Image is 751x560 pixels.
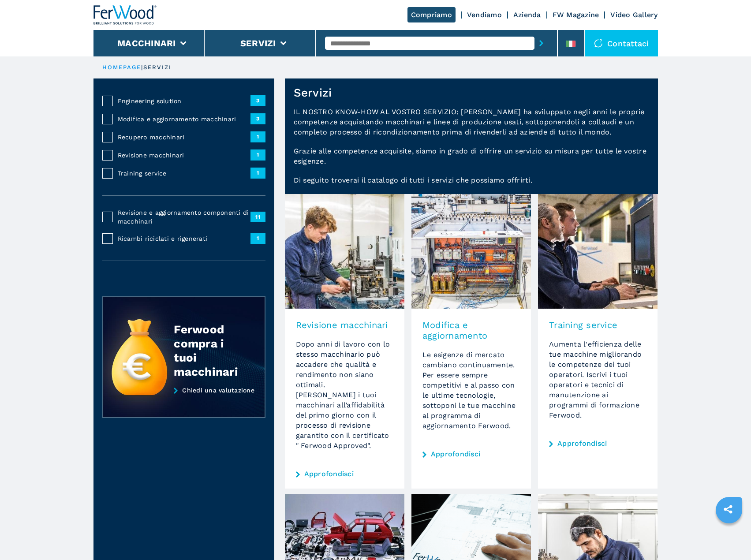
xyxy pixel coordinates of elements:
img: image [411,194,531,309]
a: HOMEPAGE [102,64,142,71]
button: Macchinari [117,38,176,49]
span: Aumenta l'efficienza delle tue macchine migliorando le competenze dei tuoi operatori. Iscrivi i t... [549,340,642,419]
a: Training serviceAumenta l'efficienza delle tue macchine migliorando le competenze dei tuoi operat... [538,194,658,489]
button: Servizi [240,38,276,49]
a: Approfondisci [431,451,480,458]
a: Azienda [513,11,541,19]
img: image [538,194,658,309]
a: Compriamo [407,7,456,22]
div: Ferwood compra i tuoi macchinari [174,322,247,379]
a: Revisione macchinariDopo anni di lavoro con lo stesso macchinario può accadere che qualità e rend... [285,194,404,489]
img: image [285,194,404,309]
button: submit-button [534,33,548,53]
span: Le esigenze di mercato cambiano continuamente. Per essere sempre competitivi e al passo con le ul... [422,351,516,430]
h3: Training service [549,320,646,330]
span: 1 [250,149,265,160]
p: servizi [143,63,172,71]
a: sharethis [717,498,739,520]
a: Video Gallery [610,11,658,19]
a: FW Magazine [553,11,599,19]
img: Contattaci [594,39,603,48]
span: Engineering solution [118,97,250,105]
span: 1 [250,233,265,243]
p: Di seguito troverai il catalogo di tutti i servizi che possiamo offrirti. [285,175,658,194]
span: Revisione e aggiornamento componenti di macchinari [118,208,250,226]
a: Approfondisci [304,470,354,478]
a: Vendiamo [467,11,502,19]
span: Modifica e aggiornamento macchinari [118,115,250,123]
span: Ricambi riciclati e rigenerati [118,234,250,243]
img: Ferwood [93,5,157,25]
a: Approfondisci [557,440,607,447]
a: Modifica e aggiornamentoLe esigenze di mercato cambiano continuamente. Per essere sempre competit... [411,194,531,489]
: Dopo anni di lavoro con lo stesso macchinario può accadere che qualità e rendimento non siano ott... [296,340,390,450]
span: | [141,64,143,71]
a: Chiedi una valutazione [102,387,265,418]
span: 1 [250,131,265,142]
span: 3 [250,113,265,124]
span: 11 [250,212,265,222]
span: 1 [250,168,265,178]
h3: Revisione macchinari [296,320,393,330]
p: IL NOSTRO KNOW-HOW AL VOSTRO SERVIZIO: [PERSON_NAME] ha sviluppato negli anni le proprie competen... [285,107,658,146]
span: Training service [118,169,250,178]
h3: Modifica e aggiornamento [422,320,520,341]
iframe: Chat [714,520,744,553]
span: Recupero macchinari [118,133,250,142]
p: Grazie alle competenze acquisite, siamo in grado di offrire un servizio su misura per tutte le vo... [285,146,658,175]
span: Revisione macchinari [118,151,250,160]
span: 3 [250,95,265,106]
h1: Servizi [294,86,332,100]
div: Contattaci [585,30,658,56]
